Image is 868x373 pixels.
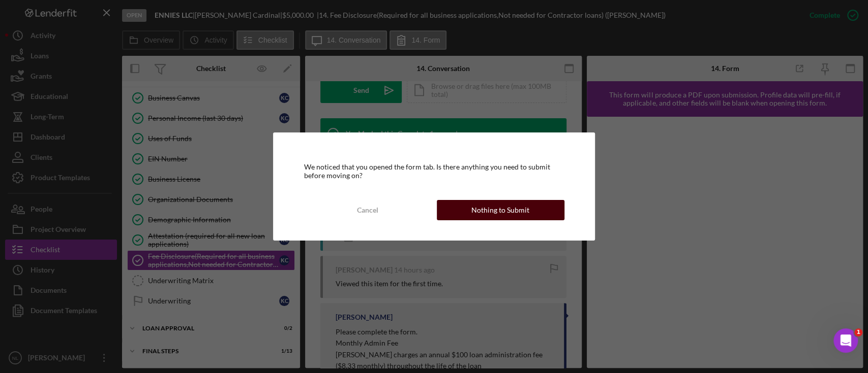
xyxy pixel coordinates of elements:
div: We noticed that you opened the form tab. Is there anything you need to submit before moving on? [304,163,564,179]
iframe: Intercom live chat [833,328,858,353]
button: Nothing to Submit [437,200,564,220]
div: Cancel [357,200,378,220]
button: Cancel [304,200,431,220]
span: 1 [854,328,862,336]
div: Nothing to Submit [471,200,529,220]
